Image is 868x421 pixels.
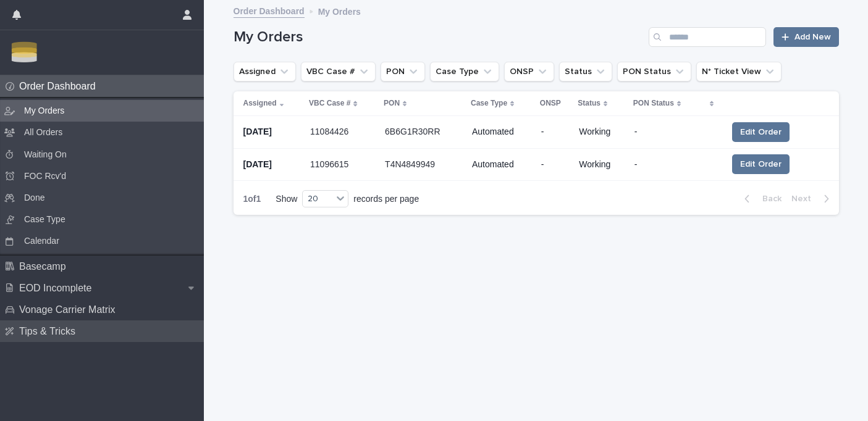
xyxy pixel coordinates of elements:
[634,126,698,138] p: -
[384,95,400,112] p: PON
[472,126,531,138] p: Automated
[243,95,277,112] p: Assigned
[740,158,782,170] span: Edit Order
[617,62,691,81] button: PON Status
[755,194,782,203] span: Back
[559,62,612,81] button: Status
[540,95,561,112] p: ONSP
[579,159,625,170] p: Working
[14,214,75,225] p: Case Type
[10,40,39,65] img: Zbn3osBRTqmJoOucoKu4
[732,154,790,174] button: Edit Order
[276,193,297,205] p: Show
[773,27,838,47] a: Add New
[504,62,554,81] button: ONSP
[234,62,296,81] button: Assigned
[381,62,425,81] button: PON
[732,122,790,142] button: Edit Order
[309,95,350,112] p: VBC Case #
[14,325,85,337] p: Tips & Tricks
[578,95,600,112] p: Status
[234,2,305,18] a: Order Dashboard
[303,192,332,206] div: 20
[14,261,76,272] p: Basecamp
[310,123,351,138] p: 11084426
[794,33,831,41] span: Add New
[243,159,301,170] p: [DATE]
[471,95,507,112] p: Case Type
[234,28,644,46] h1: My Orders
[14,304,125,315] p: Vonage Carrier Matrix
[633,95,674,112] p: PON Status
[234,183,271,215] p: 1 of 1
[786,193,839,204] button: Next
[14,127,72,138] p: All Orders
[14,235,69,247] p: Calendar
[579,126,625,138] p: Working
[310,156,351,170] p: 11096615
[243,126,301,138] p: [DATE]
[353,193,419,205] p: records per page
[385,156,437,170] p: T4N4849949
[791,194,819,203] span: Next
[234,148,839,180] tr: [DATE]1109661511096615 T4N4849949T4N4849949 Automated-Working-Edit Order
[696,62,782,81] button: N* Ticket View
[740,126,782,138] span: Edit Order
[541,126,569,138] p: -
[634,159,698,170] p: -
[234,116,839,148] tr: [DATE]1108442611084426 6B6G1R30RR6B6G1R30RR Automated-Working-Edit Order
[430,62,499,81] button: Case Type
[14,105,74,117] p: My Orders
[735,193,786,204] button: Back
[649,27,766,47] input: Search
[14,192,54,204] p: Done
[301,62,376,81] button: VBC Case #
[472,159,531,170] p: Automated
[385,123,443,138] p: 6B6G1R30RR
[318,3,361,18] p: My Orders
[14,282,101,294] p: EOD Incomplete
[14,149,77,160] p: Waiting On
[541,159,569,170] p: -
[14,80,106,92] p: Order Dashboard
[14,170,76,182] p: FOC Rcv'd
